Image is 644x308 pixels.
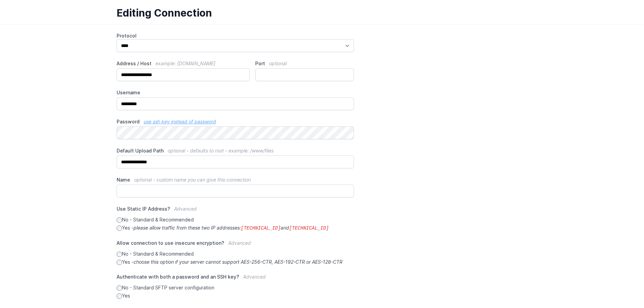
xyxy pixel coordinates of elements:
[134,177,251,183] span: optional - custom name you can give this connection
[117,118,354,125] label: Password
[144,119,216,124] a: use ssh key instead of password
[117,284,354,291] label: No - Standard SFTP server configuration
[117,260,122,265] input: Yes -choose this option if your server cannot support AES-256-CTR, AES-192-CTR or AES-128-CTR
[117,60,250,67] label: Address / Host
[241,226,281,231] code: [TECHNICAL_ID]
[117,32,354,39] label: Protocol
[117,216,354,223] label: No - Standard & Recommended
[228,240,251,246] span: Advanced
[117,176,354,183] label: Name
[269,61,287,66] span: optional
[117,224,354,232] label: Yes -
[289,226,329,231] code: [TECHNICAL_ID]
[117,252,122,257] input: No - Standard & Recommended
[117,226,122,231] input: Yes -please allow traffic from these two IP addresses:[TECHNICAL_ID]and[TECHNICAL_ID]
[134,259,342,265] i: choose this option if your server cannot support AES-256-CTR, AES-192-CTR or AES-128-CTR
[117,285,122,291] input: No - Standard SFTP server configuration
[117,259,354,265] label: Yes -
[117,7,522,19] h1: Editing Connection
[117,240,354,251] label: Allow connection to use insecure encryption?
[174,206,197,212] span: Advanced
[243,274,266,280] span: Advanced
[156,61,215,66] span: example: [DOMAIN_NAME]
[134,225,329,231] i: please allow traffic from these two IP addresses: and
[117,274,354,284] label: Authenticate with both a password and an SSH key?
[117,147,354,154] label: Default Upload Path
[117,251,354,257] label: No - Standard & Recommended
[117,292,354,299] label: Yes
[117,293,122,299] input: Yes
[117,217,122,223] input: No - Standard & Recommended
[255,60,354,67] label: Port
[168,148,273,153] span: optional - defaults to root - example: /www/files
[117,89,354,96] label: Username
[117,206,354,216] label: Use Static IP Address?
